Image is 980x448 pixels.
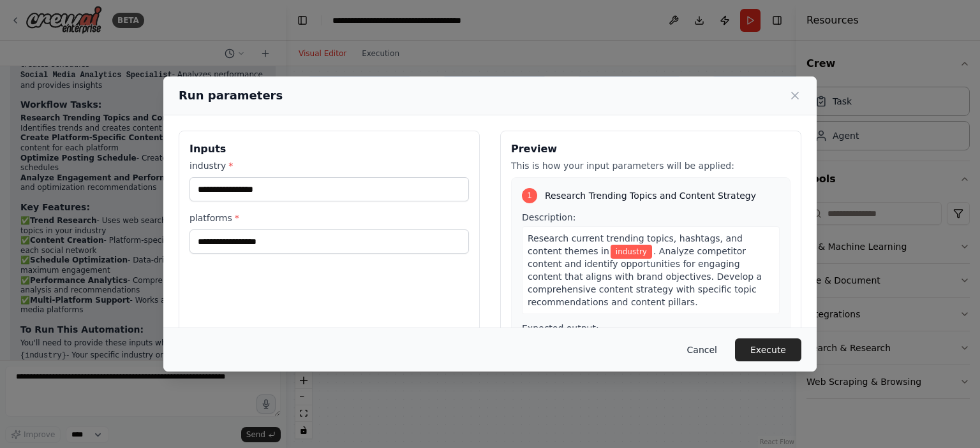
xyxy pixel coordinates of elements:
[511,141,791,157] h3: Preview
[677,338,727,361] button: Cancel
[511,159,791,172] p: This is how your input parameters will be applied:
[611,245,652,259] span: Variable: industry
[522,212,575,222] span: Description:
[522,188,537,203] div: 1
[528,233,743,256] span: Research current trending topics, hashtags, and content themes in
[179,87,283,105] h2: Run parameters
[735,338,801,361] button: Execute
[189,159,469,172] label: industry
[189,212,469,224] label: platforms
[528,246,762,307] span: . Analyze competitor content and identify opportunities for engaging content that aligns with bra...
[522,323,599,333] span: Expected output:
[545,189,756,202] span: Research Trending Topics and Content Strategy
[189,141,469,157] h3: Inputs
